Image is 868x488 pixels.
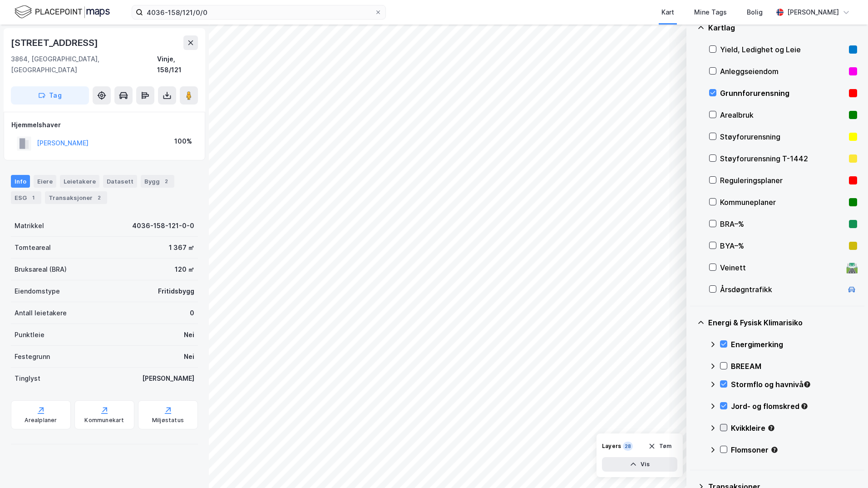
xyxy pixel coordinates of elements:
[152,417,184,424] div: Miljøstatus
[174,136,192,147] div: 100%
[141,175,174,188] div: Bygg
[103,175,137,188] div: Datasett
[720,197,845,208] div: Kommuneplaner
[175,264,194,275] div: 120 ㎡
[602,457,677,472] button: Vis
[720,240,845,251] div: BYA–%
[720,131,845,142] div: Støyforurensning
[770,446,779,454] div: Tooltip anchor
[787,7,839,18] div: [PERSON_NAME]
[731,423,857,433] div: Kvikkleire
[720,262,843,273] div: Veinett
[34,175,56,188] div: Eiere
[184,351,194,362] div: Nei
[731,444,857,455] div: Flomsoner
[15,264,67,275] div: Bruksareal (BRA)
[720,66,845,77] div: Anleggseiendom
[15,242,51,253] div: Tomteareal
[602,443,621,450] div: Layers
[720,153,845,164] div: Støyforurensning T-1442
[708,317,857,328] div: Energi & Fysisk Klimarisiko
[731,379,857,390] div: Stormflo og havnivå
[731,361,857,372] div: BREEAM
[15,373,40,384] div: Tinglyst
[11,191,41,204] div: ESG
[720,88,845,99] div: Grunnforurensning
[11,35,100,50] div: [STREET_ADDRESS]
[15,4,110,20] img: logo.f888ab2527a4732fd821a326f86c7f29.svg
[15,351,50,362] div: Festegrunn
[823,444,868,488] iframe: Chat Widget
[184,329,194,340] div: Nei
[15,220,44,231] div: Matrikkel
[846,262,858,274] div: 🛣️
[15,308,67,319] div: Antall leietakere
[158,286,194,297] div: Fritidsbygg
[60,175,99,188] div: Leietakere
[11,175,30,188] div: Info
[661,7,674,18] div: Kart
[623,442,633,451] div: 28
[694,7,727,18] div: Mine Tags
[642,439,677,453] button: Tøm
[731,339,857,350] div: Energimerking
[803,380,811,388] div: Tooltip anchor
[45,191,107,204] div: Transaksjoner
[720,110,845,120] div: Arealbruk
[94,193,104,202] div: 2
[767,424,775,432] div: Tooltip anchor
[720,284,843,295] div: Årsdøgntrafikk
[11,86,89,105] button: Tag
[15,329,44,340] div: Punktleie
[11,120,197,130] div: Hjemmelshaver
[15,286,60,297] div: Eiendomstype
[84,417,124,424] div: Kommunekart
[720,219,845,229] div: BRA–%
[708,22,857,33] div: Kartlag
[731,401,857,412] div: Jord- og flomskred
[747,7,763,18] div: Bolig
[25,417,57,424] div: Arealplaner
[720,175,845,186] div: Reguleringsplaner
[142,373,194,384] div: [PERSON_NAME]
[11,54,157,75] div: 3864, [GEOGRAPHIC_DATA], [GEOGRAPHIC_DATA]
[143,5,375,19] input: Søk på adresse, matrikkel, gårdeiere, leietakere eller personer
[132,220,194,231] div: 4036-158-121-0-0
[169,242,194,253] div: 1 367 ㎡
[29,193,38,202] div: 1
[720,44,845,55] div: Yield, Ledighet og Leie
[162,177,171,186] div: 2
[157,54,198,75] div: Vinje, 158/121
[800,402,809,410] div: Tooltip anchor
[190,308,194,319] div: 0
